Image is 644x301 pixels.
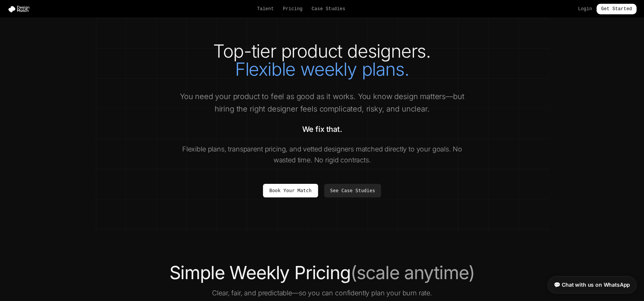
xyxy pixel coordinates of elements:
[263,184,318,197] a: Book Your Match
[257,6,274,12] a: Talent
[324,184,381,197] a: See Case Studies
[578,6,592,12] a: Login
[177,90,467,115] p: You need your product to feel as good as it works. You know design matters—but hiring the right d...
[111,264,533,282] h2: Simple Weekly Pricing
[111,42,533,78] h1: Top-tier product designers.
[177,124,467,134] p: We fix that.
[8,5,33,13] img: Design Match
[596,4,636,14] a: Get Started
[111,288,533,298] p: Clear, fair, and predictable—so you can confidently plan your burn rate.
[350,261,475,284] span: (scale anytime)
[177,144,467,166] p: Flexible plans, transparent pricing, and vetted designers matched directly to your goals. No wast...
[235,58,409,80] span: Flexible weekly plans.
[547,276,636,293] a: 💬 Chat with us on WhatsApp
[283,6,303,12] a: Pricing
[312,6,345,12] a: Case Studies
